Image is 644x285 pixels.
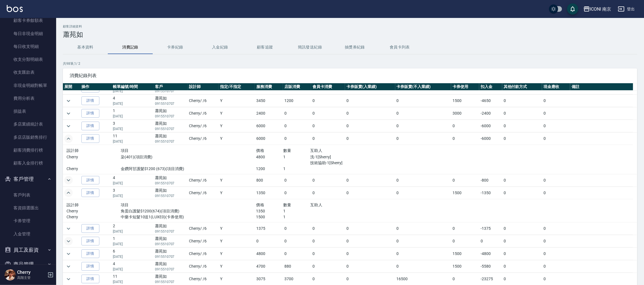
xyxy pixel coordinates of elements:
[255,174,283,186] td: 800
[7,5,23,12] img: Logo
[63,83,80,91] th: 展開
[283,107,311,120] td: 0
[2,14,54,27] a: 顧客卡券餘額表
[311,107,345,120] td: 0
[395,107,451,120] td: 0
[121,166,256,172] p: 金鑽阿甘護髮$1200 (673)(項目消費)
[113,139,152,144] p: [DATE]
[479,174,502,186] td: -800
[502,95,542,107] td: 0
[256,214,283,220] p: 1500
[219,174,255,186] td: Y
[81,249,99,258] a: 詳情
[542,95,570,107] td: 0
[255,235,283,247] td: 0
[111,174,154,186] td: 4
[153,41,198,54] button: 卡券紀錄
[345,120,395,132] td: 0
[479,248,502,260] td: -4800
[111,235,154,247] td: 1
[154,248,188,260] td: 蕭苑如
[311,223,345,235] td: 0
[255,187,283,199] td: 1350
[345,223,395,235] td: 0
[154,95,188,107] td: 蕭苑如
[2,201,54,214] a: 客資篩選匯出
[377,41,422,54] button: 會員卡列表
[2,157,54,170] a: 顧客入金排行榜
[113,114,152,119] p: [DATE]
[332,41,377,54] button: 抽獎券紀錄
[188,223,219,235] td: Cherry / /6
[256,208,283,214] p: 1350
[188,235,219,247] td: Cherry / /6
[542,260,570,273] td: 0
[17,275,46,280] p: 高階主管
[63,25,637,28] h2: 顧客詳細資料
[113,193,152,198] p: [DATE]
[2,105,54,118] a: 損益表
[113,89,152,94] p: [DATE]
[283,148,291,153] span: 數量
[155,254,186,259] p: 0915510707
[64,224,73,233] button: expand row
[283,154,310,160] p: 1
[2,53,54,66] a: 收支分類明細表
[188,133,219,145] td: Cherry / /6
[451,235,479,247] td: 0
[111,95,154,107] td: 4
[395,260,451,273] td: 0
[395,248,451,260] td: 0
[345,83,395,91] th: 卡券販賣(入業績)
[108,41,153,54] button: 消費記錄
[70,73,631,78] span: 消費紀錄列表
[155,193,186,198] p: 0915510707
[64,250,73,258] button: expand row
[479,95,502,107] td: -4650
[395,174,451,186] td: 0
[121,148,129,153] span: 項目
[154,120,188,132] td: 蕭苑如
[283,120,311,132] td: 0
[154,83,188,91] th: 客戶
[310,148,322,153] span: 互助人
[311,120,345,132] td: 0
[502,235,542,247] td: 0
[81,134,99,143] a: 詳情
[67,148,79,153] span: 設計師
[188,83,219,91] th: 設計師
[155,267,186,272] p: 0915510707
[2,118,54,131] a: 多店業績統計表
[155,139,186,144] p: 0915510707
[451,174,479,186] td: 0
[542,223,570,235] td: 0
[2,243,54,257] button: 員工及薪資
[111,133,154,145] td: 11
[111,107,154,120] td: 1
[255,223,283,235] td: 1375
[451,260,479,273] td: 1500
[451,83,479,91] th: 卡券使用
[67,154,121,160] p: Cherry
[81,262,99,271] a: 詳情
[581,3,614,15] button: ICONI 南京
[345,133,395,145] td: 0
[255,120,283,132] td: 6000
[542,235,570,247] td: 0
[64,176,73,184] button: expand row
[17,270,46,275] h5: Cherry
[567,3,578,15] button: save
[256,166,283,172] p: 1200
[188,174,219,186] td: Cherry / /6
[2,27,54,40] a: 每日非現金明細
[345,260,395,273] td: 0
[243,41,287,54] button: 顧客追蹤
[64,237,73,245] button: expand row
[111,223,154,235] td: 2
[255,260,283,273] td: 4700
[451,95,479,107] td: 1500
[283,174,311,186] td: 0
[154,174,188,186] td: 蕭苑如
[81,224,99,233] a: 詳情
[542,187,570,199] td: 0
